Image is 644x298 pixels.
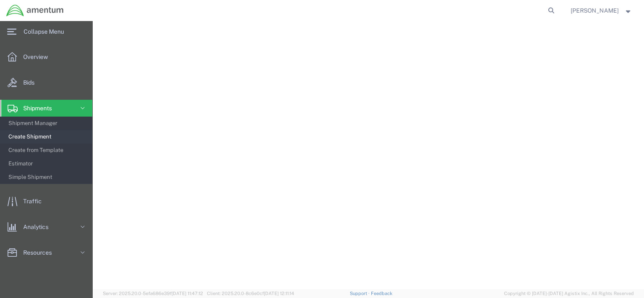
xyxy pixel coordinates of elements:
span: Simple Shipment [8,169,86,186]
span: Server: 2025.20.0-5efa686e39f [103,291,203,296]
span: Shipment Manager [8,115,86,132]
a: Traffic [0,193,92,210]
a: Resources [0,244,92,261]
span: Overview [23,48,54,65]
span: Resources [23,244,58,261]
span: Create from Template [8,142,86,159]
a: Support [350,291,371,296]
iframe: FS Legacy Container [93,21,644,289]
span: [DATE] 12:11:14 [264,291,294,296]
span: Estimator [8,155,86,172]
a: Analytics [0,218,92,235]
span: Analytics [23,218,54,235]
span: Shipments [23,100,58,117]
img: logo [6,4,64,17]
span: Traffic [23,193,48,210]
a: Overview [0,48,92,65]
span: [DATE] 11:47:12 [172,291,203,296]
span: Bids [23,74,40,91]
span: Client: 2025.20.0-8c6e0cf [207,291,294,296]
span: Create Shipment [8,128,86,145]
a: Feedback [371,291,392,296]
span: Collapse Menu [24,23,70,40]
a: Bids [0,74,92,91]
span: Michael Wingard [571,6,619,15]
a: Shipments [0,100,92,117]
span: Copyright © [DATE]-[DATE] Agistix Inc., All Rights Reserved [504,290,634,297]
button: [PERSON_NAME] [570,5,633,16]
